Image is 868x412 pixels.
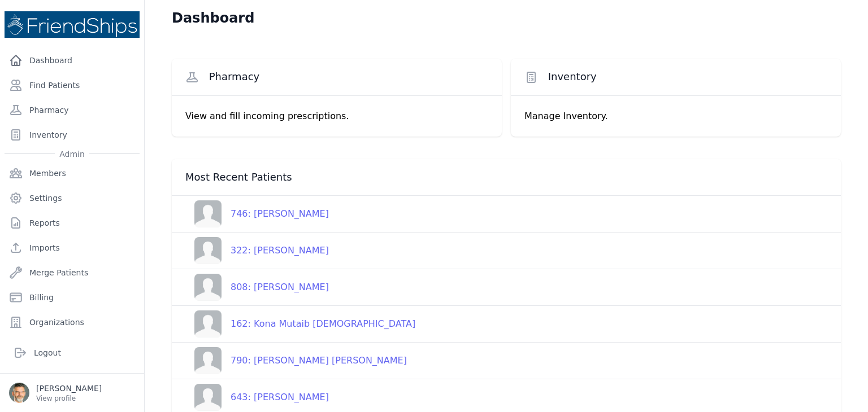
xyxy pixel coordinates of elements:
[185,384,329,411] a: 643: [PERSON_NAME]
[194,200,222,227] img: person-242608b1a05df3501eefc295dc1bc67a.jpg
[194,237,222,264] img: person-242608b1a05df3501eefc295dc1bc67a.jpg
[5,311,140,334] a: Organizations
[5,74,140,97] a: Find Patients
[5,286,140,309] a: Billing
[548,70,597,84] span: Inventory
[222,317,415,331] div: 162: Kona Mutaib [DEMOGRAPHIC_DATA]
[222,391,329,404] div: 643: [PERSON_NAME]
[172,59,502,137] a: Pharmacy View and fill incoming prescriptions.
[185,310,415,338] a: 162: Kona Mutaib [DEMOGRAPHIC_DATA]
[222,354,407,367] div: 790: [PERSON_NAME] [PERSON_NAME]
[36,394,102,403] p: View profile
[185,170,292,184] span: Most Recent Patients
[5,49,140,72] a: Dashboard
[194,310,222,338] img: person-242608b1a05df3501eefc295dc1bc67a.jpg
[185,109,488,123] p: View and fill incoming prescriptions.
[185,237,329,264] a: 322: [PERSON_NAME]
[55,148,89,160] span: Admin
[511,59,841,137] a: Inventory Manage Inventory.
[185,274,329,301] a: 808: [PERSON_NAME]
[36,383,102,394] p: [PERSON_NAME]
[222,244,329,257] div: 322: [PERSON_NAME]
[185,200,329,227] a: 746: [PERSON_NAME]
[5,124,140,146] a: Inventory
[222,207,329,221] div: 746: [PERSON_NAME]
[5,99,140,121] a: Pharmacy
[185,347,407,374] a: 790: [PERSON_NAME] [PERSON_NAME]
[194,384,222,411] img: person-242608b1a05df3501eefc295dc1bc67a.jpg
[194,274,222,301] img: person-242608b1a05df3501eefc295dc1bc67a.jpg
[5,11,140,38] img: Medical Missions EMR
[222,280,329,294] div: 808: [PERSON_NAME]
[5,236,140,259] a: Imports
[5,261,140,284] a: Merge Patients
[5,162,140,185] a: Members
[9,341,135,364] a: Logout
[5,187,140,209] a: Settings
[172,9,254,27] h1: Dashboard
[194,347,222,374] img: person-242608b1a05df3501eefc295dc1bc67a.jpg
[524,109,827,123] p: Manage Inventory.
[9,383,135,403] a: [PERSON_NAME] View profile
[209,70,260,84] span: Pharmacy
[5,212,140,234] a: Reports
